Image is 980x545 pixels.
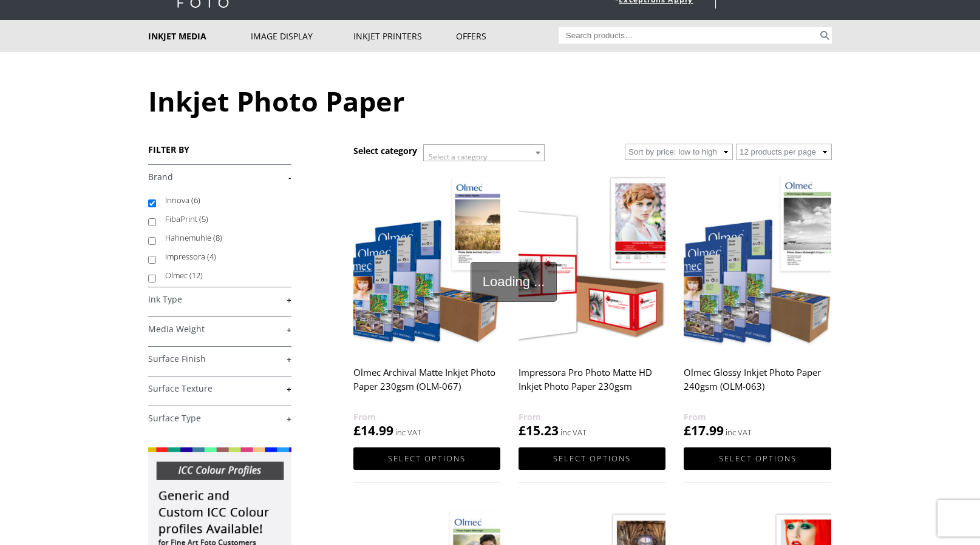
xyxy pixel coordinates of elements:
span: (4) [207,251,216,262]
a: Select options for “Olmec Glossy Inkjet Photo Paper 240gsm (OLM-063)” [684,447,831,470]
a: - [148,172,291,183]
a: + [148,413,291,424]
span: £ [684,422,691,439]
h4: Ink Type [148,287,291,311]
button: Search [818,27,832,44]
img: Impressora Pro Photo Matte HD Inkjet Photo Paper 230gsm [519,170,665,353]
h2: Olmec Glossy Inkjet Photo Paper 240gsm (OLM-063) [684,361,831,410]
h4: Surface Finish [148,346,291,370]
span: (6) [191,195,200,206]
a: Olmec Archival Matte Inkjet Photo Paper 230gsm (OLM-067) £14.99 [353,170,500,440]
a: + [148,383,291,395]
span: £ [353,422,361,439]
bdi: 15.23 [519,422,559,439]
a: + [148,294,291,306]
a: Impressora Pro Photo Matte HD Inkjet Photo Paper 230gsm £15.23 [519,170,665,440]
input: Search products… [559,27,818,44]
h3: Select category [353,145,417,156]
h4: Brand [148,164,291,189]
a: Offers [456,20,559,52]
h4: Surface Type [148,406,291,430]
span: (5) [199,213,208,224]
span: (8) [213,232,222,243]
a: + [148,353,291,365]
a: Image Display [251,20,353,52]
a: Olmec Glossy Inkjet Photo Paper 240gsm (OLM-063) £17.99 [684,170,831,440]
img: Olmec Archival Matte Inkjet Photo Paper 230gsm (OLM-067) [353,170,500,353]
label: Impressora [165,247,280,266]
label: FibaPrint [165,210,280,229]
label: Innova [165,191,280,210]
span: (12) [189,270,203,281]
a: + [148,324,291,335]
div: Loading ... [471,262,557,302]
a: Inkjet Printers [353,20,456,52]
bdi: 14.99 [353,422,393,439]
img: Olmec Glossy Inkjet Photo Paper 240gsm (OLM-063) [684,170,831,353]
bdi: 17.99 [684,422,724,439]
label: Hahnemuhle [165,229,280,247]
h2: Impressora Pro Photo Matte HD Inkjet Photo Paper 230gsm [519,361,665,410]
span: £ [519,422,526,439]
h4: Media Weight [148,316,291,341]
h1: Inkjet Photo Paper [148,82,832,119]
h2: Olmec Archival Matte Inkjet Photo Paper 230gsm (OLM-067) [353,361,500,410]
a: Inkjet Media [148,20,251,52]
select: Shop order [625,144,733,160]
span: Select a category [429,152,487,162]
h4: Surface Texture [148,376,291,400]
a: Select options for “Olmec Archival Matte Inkjet Photo Paper 230gsm (OLM-067)” [353,447,500,470]
label: Olmec [165,266,280,285]
h3: FILTER BY [148,144,291,155]
a: Select options for “Impressora Pro Photo Matte HD Inkjet Photo Paper 230gsm” [519,447,665,470]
